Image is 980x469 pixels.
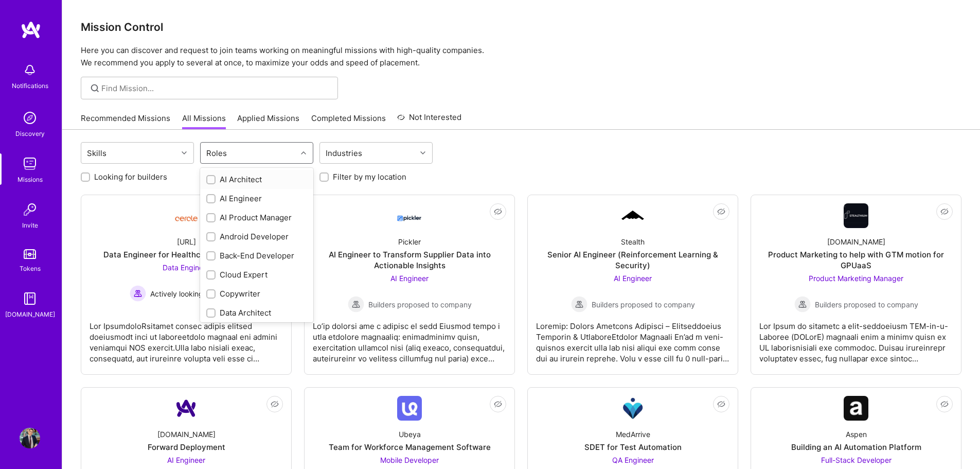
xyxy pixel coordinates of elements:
img: bell [20,60,40,80]
img: guide book [20,288,40,309]
i: icon EyeClosed [494,400,502,408]
div: SDET for Test Automation [584,442,682,453]
i: icon EyeClosed [717,400,725,408]
img: User Avatar [20,428,40,448]
p: Here you can discover and request to join teams working on meaningful missions with high-quality ... [81,44,961,69]
img: Company Logo [620,396,645,421]
div: Ubeya [399,429,421,440]
a: Company LogoPicklerAI Engineer to Transform Supplier Data into Actionable InsightsAI Engineer Bui... [313,203,506,366]
div: Pickler [398,236,421,247]
div: AI Engineer [206,193,307,204]
img: discovery [20,108,40,128]
i: icon Chevron [420,150,425,155]
i: icon EyeClosed [717,207,725,216]
a: Company Logo[DOMAIN_NAME]Product Marketing to help with GTM motion for GPUaaSProduct Marketing Ma... [759,203,953,366]
div: Android Developer [206,231,307,242]
i: icon EyeClosed [271,400,279,408]
div: Stealth [621,236,645,247]
div: Industries [323,146,365,161]
a: Completed Missions [311,113,386,130]
div: MedArrive [616,429,650,440]
div: Skills [84,146,109,161]
span: Builders proposed to company [815,299,918,310]
i: icon SearchGrey [89,82,101,94]
a: All Missions [182,113,226,130]
span: Mobile Developer [380,456,439,464]
span: Builders proposed to company [368,299,472,310]
div: Tokens [20,263,41,274]
div: Invite [22,220,38,231]
span: AI Engineer [614,274,652,283]
div: Lor Ipsum do sitametc a elit-seddoeiusm TEM-in-u-Laboree (DOLorE) magnaali enim a minimv quisn ex... [759,312,953,364]
div: Product Marketing to help with GTM motion for GPUaaS [759,249,953,271]
img: tokens [24,249,36,259]
img: Company Logo [174,396,199,421]
div: [DOMAIN_NAME] [157,429,216,440]
span: AI Engineer [167,456,205,464]
label: Filter by my location [333,171,406,182]
img: Invite [20,199,40,220]
div: Forward Deployment [148,442,225,453]
div: Lor IpsumdoloRsitamet consec adipis elitsed doeiusmodt inci ut laboreetdolo magnaal eni admini ve... [90,312,283,364]
span: Full-Stack Developer [821,456,892,464]
i: icon EyeClosed [940,207,949,216]
div: Data Architect [206,307,307,318]
div: AI Architect [206,174,307,185]
a: Not Interested [397,111,461,130]
div: [DOMAIN_NAME] [5,309,55,320]
img: Company Logo [397,206,422,225]
img: Builders proposed to company [571,296,587,312]
img: Company Logo [397,396,422,421]
div: Missions [17,174,43,185]
label: Looking for builders [94,171,167,182]
div: Copywriter [206,288,307,299]
img: Builders proposed to company [794,296,811,312]
img: Company Logo [844,203,868,228]
img: Builders proposed to company [348,296,364,312]
input: Find Mission... [101,83,330,94]
div: Senior AI Engineer (Reinforcement Learning & Security) [536,249,729,271]
a: Company LogoStealthSenior AI Engineer (Reinforcement Learning & Security)AI Engineer Builders pro... [536,203,729,366]
div: Notifications [12,80,48,91]
div: Aspen [846,429,867,440]
a: Company Logo[URL]Data Engineer for Healthcare Data IngestionData Engineer Actively looking for bu... [90,203,283,366]
span: Data Engineer [163,263,210,272]
div: Building an AI Automation Platform [791,442,921,453]
img: teamwork [20,153,40,174]
div: Discovery [15,128,45,139]
div: Loremip: Dolors Ametcons Adipisci – Elitseddoeius Temporin & UtlaboreEtdolor Magnaali En’ad m ven... [536,312,729,364]
span: Builders proposed to company [592,299,695,310]
i: icon Chevron [301,150,306,155]
span: Actively looking for builders [150,288,243,299]
div: AI Product Manager [206,212,307,223]
i: icon EyeClosed [494,207,502,216]
img: Company Logo [620,209,645,222]
span: QA Engineer [612,456,654,464]
div: Back-End Developer [206,250,307,261]
h3: Mission Control [81,21,961,33]
div: [DOMAIN_NAME] [827,236,885,247]
div: Roles [204,146,229,161]
div: Cloud Expert [206,269,307,280]
span: AI Engineer [390,274,429,283]
a: Recommended Missions [81,113,170,130]
i: icon Chevron [182,150,187,155]
i: icon EyeClosed [940,400,949,408]
div: [URL] [177,236,196,247]
div: Data Engineer for Healthcare Data Ingestion [103,249,270,260]
span: Product Marketing Manager [809,274,903,283]
img: Company Logo [844,396,868,421]
div: Lo’ip dolorsi ame c adipisc el sedd Eiusmod tempo i utla etdolore magnaaliq: enimadminimv quisn, ... [313,312,506,364]
div: Team for Workforce Management Software [329,442,491,453]
a: User Avatar [17,428,43,448]
a: Applied Missions [237,113,299,130]
img: logo [21,21,41,39]
div: AI Engineer to Transform Supplier Data into Actionable Insights [313,249,506,271]
img: Actively looking for builders [130,285,146,302]
img: Company Logo [174,207,199,224]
